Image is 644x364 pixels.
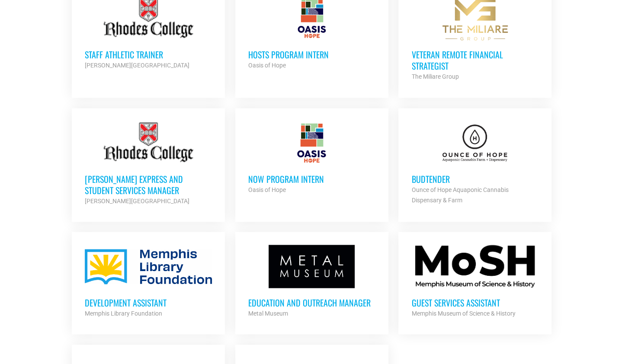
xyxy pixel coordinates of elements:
h3: Budtender [411,173,538,184]
h3: Veteran Remote Financial Strategist [411,49,538,71]
strong: Ounce of Hope Aquaponic Cannabis Dispensary & Farm [411,186,508,203]
h3: HOSTS Program Intern [248,49,375,60]
a: Education and Outreach Manager Metal Museum [235,232,388,331]
a: Budtender Ounce of Hope Aquaponic Cannabis Dispensary & Farm [398,108,551,218]
strong: [PERSON_NAME][GEOGRAPHIC_DATA] [85,197,189,204]
h3: [PERSON_NAME] Express and Student Services Manager [85,173,212,195]
strong: Metal Museum [248,310,288,316]
h3: Staff Athletic Trainer [85,49,212,60]
a: [PERSON_NAME] Express and Student Services Manager [PERSON_NAME][GEOGRAPHIC_DATA] [72,108,225,219]
strong: Memphis Museum of Science & History [411,310,515,316]
strong: The Miliare Group [411,73,458,80]
strong: Oasis of Hope [248,62,286,69]
h3: Development Assistant [85,297,212,308]
strong: [PERSON_NAME][GEOGRAPHIC_DATA] [85,62,189,69]
h3: Education and Outreach Manager [248,297,375,308]
strong: Memphis Library Foundation [85,310,162,316]
a: NOW Program Intern Oasis of Hope [235,108,388,208]
a: Guest Services Assistant Memphis Museum of Science & History [398,232,551,331]
strong: Oasis of Hope [248,186,286,193]
a: Development Assistant Memphis Library Foundation [72,232,225,331]
h3: Guest Services Assistant [411,297,538,308]
h3: NOW Program Intern [248,173,375,184]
